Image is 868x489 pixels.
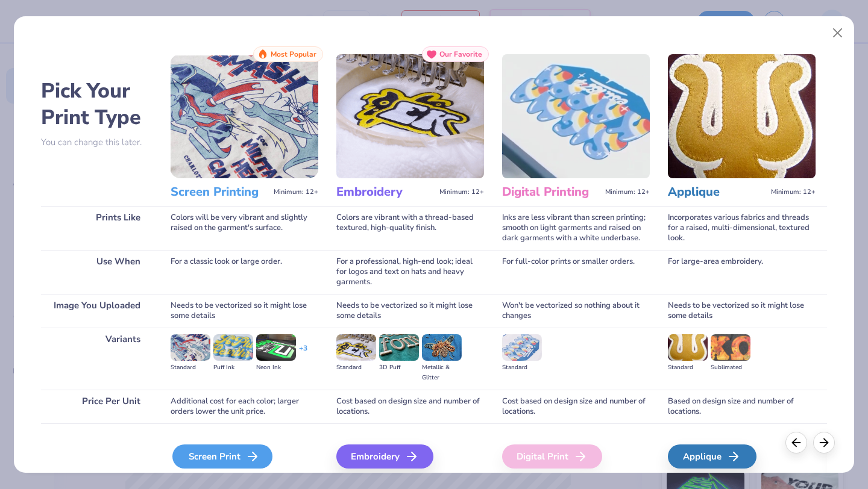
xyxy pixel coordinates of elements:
[771,188,816,196] span: Minimum: 12+
[379,334,419,361] img: 3D Puff
[274,188,318,196] span: Minimum: 12+
[41,137,153,148] p: You can change this later.
[336,363,376,373] div: Standard
[668,363,708,373] div: Standard
[41,78,153,131] h2: Pick Your Print Type
[171,54,318,178] img: Screen Printing
[213,334,253,361] img: Puff Ink
[171,294,318,328] div: Needs to be vectorized so it might lose some details
[668,390,816,423] div: Based on design size and number of locations.
[711,363,750,373] div: Sublimated
[502,390,650,423] div: Cost based on design size and number of locations.
[256,334,296,361] img: Neon Ink
[605,188,650,196] span: Minimum: 12+
[41,390,153,423] div: Price Per Unit
[299,343,307,364] div: + 3
[336,184,435,200] h3: Embroidery
[171,471,318,481] span: We'll vectorize your image.
[256,363,296,373] div: Neon Ink
[502,184,600,200] h3: Digital Printing
[379,363,419,373] div: 3D Puff
[502,444,602,469] div: Digital Print
[336,206,484,250] div: Colors are vibrant with a thread-based textured, high-quality finish.
[336,444,433,469] div: Embroidery
[422,334,462,361] img: Metallic & Glitter
[41,250,153,294] div: Use When
[41,328,153,390] div: Variants
[171,206,318,250] div: Colors will be very vibrant and slightly raised on the garment's surface.
[422,363,462,383] div: Metallic & Glitter
[502,334,542,361] img: Standard
[213,363,253,373] div: Puff Ink
[41,206,153,250] div: Prints Like
[439,50,482,58] span: Our Favorite
[502,363,542,373] div: Standard
[336,294,484,328] div: Needs to be vectorized so it might lose some details
[171,390,318,423] div: Additional cost for each color; larger orders lower the unit price.
[668,54,816,178] img: Applique
[668,184,766,200] h3: Applique
[336,390,484,423] div: Cost based on design size and number of locations.
[502,206,650,250] div: Inks are less vibrant than screen printing; smooth on light garments and raised on dark garments ...
[668,250,816,294] div: For large-area embroidery.
[271,50,316,58] span: Most Popular
[439,188,484,196] span: Minimum: 12+
[668,294,816,328] div: Needs to be vectorized so it might lose some details
[668,334,708,361] img: Standard
[711,334,750,361] img: Sublimated
[171,184,269,200] h3: Screen Printing
[502,250,650,294] div: For full-color prints or smaller orders.
[502,54,650,178] img: Digital Printing
[172,444,272,469] div: Screen Print
[668,471,816,481] span: We'll vectorize your image.
[171,334,210,361] img: Standard
[171,363,210,373] div: Standard
[171,250,318,294] div: For a classic look or large order.
[41,294,153,328] div: Image You Uploaded
[502,294,650,328] div: Won't be vectorized so nothing about it changes
[668,206,816,250] div: Incorporates various fabrics and threads for a raised, multi-dimensional, textured look.
[668,444,756,469] div: Applique
[336,250,484,294] div: For a professional, high-end look; ideal for logos and text on hats and heavy garments.
[336,54,484,178] img: Embroidery
[336,471,484,481] span: We'll vectorize your image.
[336,334,376,361] img: Standard
[826,22,849,45] button: Close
